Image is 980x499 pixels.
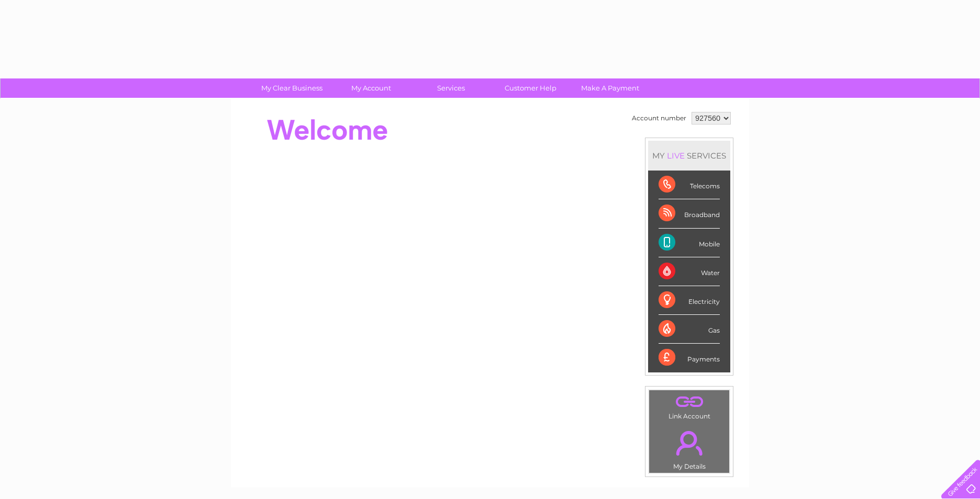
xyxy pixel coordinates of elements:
a: Services [408,78,494,98]
div: Water [659,257,720,286]
a: Make A Payment [567,78,653,98]
td: Link Account [649,390,730,423]
div: MY SERVICES [648,141,730,171]
a: My Clear Business [249,78,335,98]
td: Account number [629,109,689,127]
a: . [652,425,727,461]
a: . [652,393,727,411]
td: My Details [649,422,730,473]
div: Mobile [659,229,720,257]
div: Payments [659,344,720,372]
div: Broadband [659,199,720,228]
div: Electricity [659,286,720,315]
a: My Account [328,78,415,98]
a: Customer Help [487,78,574,98]
div: Telecoms [659,171,720,199]
div: Gas [659,315,720,344]
div: LIVE [665,151,687,161]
